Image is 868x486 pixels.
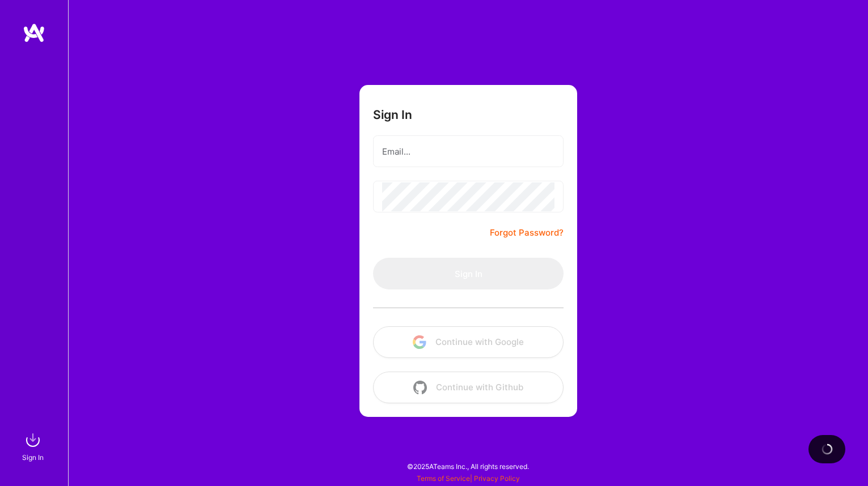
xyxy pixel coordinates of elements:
[382,137,554,166] input: Email...
[23,23,45,43] img: logo
[490,226,564,240] a: Forgot Password?
[373,326,564,358] button: Continue with Google
[417,474,470,483] a: Terms of Service
[820,442,834,456] img: loading
[68,452,868,480] div: © 2025 ATeams Inc., All rights reserved.
[417,474,520,483] span: |
[413,381,427,394] img: icon
[474,474,520,483] a: Privacy Policy
[373,108,412,122] h3: Sign In
[373,258,564,289] button: Sign In
[22,451,44,463] div: Sign In
[22,429,44,451] img: sign in
[373,372,564,403] button: Continue with Github
[24,429,44,463] a: sign inSign In
[413,335,426,349] img: icon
